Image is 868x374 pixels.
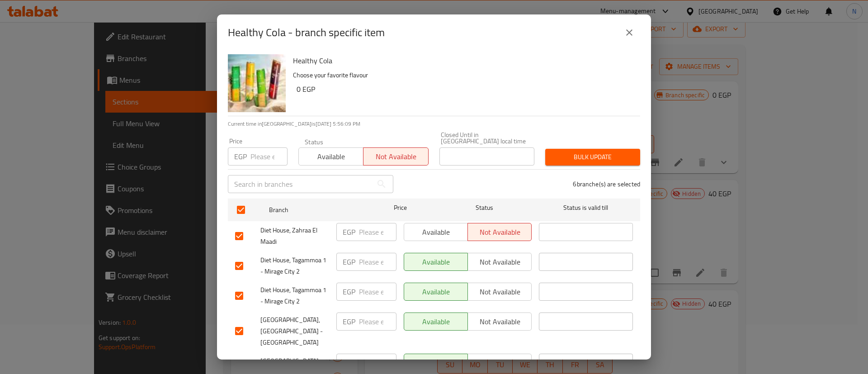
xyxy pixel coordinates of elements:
[404,312,468,331] button: Available
[618,22,640,43] button: close
[293,70,633,81] p: Choose your favorite flavour
[260,314,329,348] span: [GEOGRAPHIC_DATA], [GEOGRAPHIC_DATA] - [GEOGRAPHIC_DATA]
[343,286,355,297] p: EGP
[363,147,428,166] button: Not available
[408,226,464,239] span: Available
[408,285,464,298] span: Available
[260,255,329,277] span: Diet House, Tagammoa 1 - Mirage City 2
[472,226,528,239] span: Not available
[438,202,532,213] span: Status
[467,253,532,271] button: Not available
[260,225,329,247] span: Diet House, Zahraa El Maadi
[343,357,355,368] p: EGP
[228,120,640,128] p: Current time in [GEOGRAPHIC_DATA] is [DATE] 5:56:09 PM
[343,256,355,267] p: EGP
[343,227,355,237] p: EGP
[269,204,363,216] span: Branch
[250,147,288,166] input: Please enter price
[404,354,468,372] button: Available
[293,54,633,67] h6: Healthy Cola
[467,223,532,241] button: Not available
[359,223,396,241] input: Please enter price
[359,253,396,271] input: Please enter price
[260,284,329,307] span: Diet House, Tagammoa 1 - Mirage City 2
[467,283,532,301] button: Not available
[404,253,468,271] button: Available
[467,354,532,372] button: Not available
[298,147,363,166] button: Available
[302,150,360,163] span: Available
[228,54,286,112] img: Healthy Cola
[228,25,385,40] h2: Healthy Cola - branch specific item
[359,283,396,301] input: Please enter price
[467,312,532,331] button: Not available
[472,356,528,369] span: Not available
[408,315,464,328] span: Available
[228,175,373,193] input: Search in branches
[370,202,430,213] span: Price
[408,356,464,369] span: Available
[234,151,247,162] p: EGP
[408,256,464,269] span: Available
[297,83,633,95] h6: 0 EGP
[359,312,396,331] input: Please enter price
[367,150,425,163] span: Not available
[404,283,468,301] button: Available
[539,202,633,213] span: Status is valid till
[472,285,528,298] span: Not available
[404,223,468,241] button: Available
[472,315,528,328] span: Not available
[472,256,528,269] span: Not available
[545,149,640,166] button: Bulk update
[359,354,396,372] input: Please enter price
[573,180,640,189] p: 6 branche(s) are selected
[343,316,355,327] p: EGP
[552,151,633,163] span: Bulk update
